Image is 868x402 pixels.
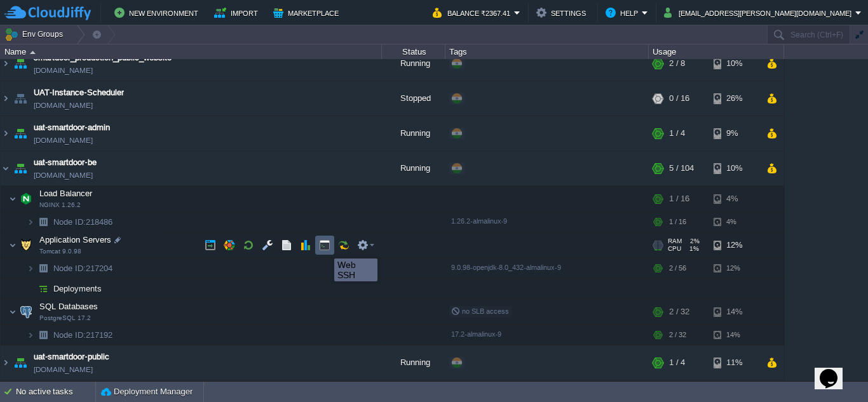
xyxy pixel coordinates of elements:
div: 2 / 32 [669,299,689,325]
div: Running [382,46,445,81]
div: 1 / 16 [669,212,686,232]
a: [DOMAIN_NAME] [34,169,93,182]
div: 10% [714,151,755,185]
span: 218486 [52,217,114,227]
a: Node ID:218486 [52,217,114,227]
a: Node ID:217204 [52,263,114,274]
div: Name [1,44,381,59]
div: Running [382,116,445,151]
button: New Environment [114,5,202,20]
a: uat-smartdoor-be [34,156,97,169]
img: AMDAwAAAACH5BAEAAAAALAAAAAABAAEAAAICRAEAOw== [17,299,35,325]
img: CloudJiffy [4,5,91,21]
div: Status [383,44,445,59]
img: AMDAwAAAACH5BAEAAAAALAAAAAABAAEAAAICRAEAOw== [34,258,52,278]
span: no SLB access [451,307,509,315]
a: uat-smartdoor-public [34,351,109,363]
img: AMDAwAAAACH5BAEAAAAALAAAAAABAAEAAAICRAEAOw== [9,232,17,258]
a: Application ServersTomcat 9.0.98 [38,235,113,245]
button: Marketplace [273,5,342,20]
div: 26% [714,81,755,116]
img: AMDAwAAAACH5BAEAAAAALAAAAAABAAEAAAICRAEAOw== [27,212,34,232]
img: AMDAwAAAACH5BAEAAAAALAAAAAABAAEAAAICRAEAOw== [34,325,52,345]
div: 11% [714,345,755,380]
span: 217192 [52,330,114,340]
img: AMDAwAAAACH5BAEAAAAALAAAAAABAAEAAAICRAEAOw== [34,279,52,298]
span: Node ID: [53,264,86,273]
div: Tags [446,44,648,59]
span: 9.0.98-openjdk-8.0_432-almalinux-9 [451,264,561,271]
div: 2 / 32 [669,325,686,345]
img: AMDAwAAAACH5BAEAAAAALAAAAAABAAEAAAICRAEAOw== [1,81,11,116]
span: Node ID: [53,217,86,227]
div: 9% [714,116,755,151]
div: Web SSH [337,260,374,280]
img: AMDAwAAAACH5BAEAAAAALAAAAAABAAEAAAICRAEAOw== [17,186,35,211]
div: 2 / 8 [669,46,685,81]
img: AMDAwAAAACH5BAEAAAAALAAAAAABAAEAAAICRAEAOw== [27,325,34,345]
a: [DOMAIN_NAME] [34,134,93,147]
span: CPU [668,245,681,253]
span: Tomcat 9.0.98 [39,248,81,255]
button: Env Groups [4,25,67,43]
span: Node ID: [53,330,86,340]
img: AMDAwAAAACH5BAEAAAAALAAAAAABAAEAAAICRAEAOw== [11,116,29,151]
img: AMDAwAAAACH5BAEAAAAALAAAAAABAAEAAAICRAEAOw== [30,51,36,54]
button: Import [214,5,262,20]
button: [EMAIL_ADDRESS][PERSON_NAME][DOMAIN_NAME] [664,5,855,20]
a: UAT-Instance-Scheduler [34,86,124,99]
span: 217204 [52,263,114,274]
div: Running [382,151,445,185]
div: 0 / 16 [669,81,689,116]
span: PostgreSQL 17.2 [39,314,91,322]
button: Deployment Manager [101,385,193,398]
div: 1 / 4 [669,345,685,380]
img: AMDAwAAAACH5BAEAAAAALAAAAAABAAEAAAICRAEAOw== [1,151,11,185]
iframe: chat widget [815,351,855,389]
div: 5 / 104 [669,151,694,185]
span: 1% [686,245,699,253]
a: Load BalancerNGINX 1.26.2 [38,189,94,198]
img: AMDAwAAAACH5BAEAAAAALAAAAAABAAEAAAICRAEAOw== [27,279,34,298]
span: SQL Databases [38,301,100,312]
img: AMDAwAAAACH5BAEAAAAALAAAAAABAAEAAAICRAEAOw== [9,299,17,325]
span: NGINX 1.26.2 [39,201,81,209]
div: No active tasks [16,382,95,402]
a: [DOMAIN_NAME] [34,64,93,77]
img: AMDAwAAAACH5BAEAAAAALAAAAAABAAEAAAICRAEAOw== [11,46,29,81]
span: 2% [687,238,700,245]
div: Stopped [382,81,445,116]
div: 10% [714,46,755,81]
div: 2 / 56 [669,258,686,278]
a: [DOMAIN_NAME] [34,99,93,112]
a: [DOMAIN_NAME] [34,363,93,376]
div: 14% [714,299,755,325]
div: 1 / 4 [669,116,685,151]
div: 12% [714,258,755,278]
div: 4% [714,212,755,232]
img: AMDAwAAAACH5BAEAAAAALAAAAAABAAEAAAICRAEAOw== [34,212,52,232]
a: Deployments [52,283,104,294]
img: AMDAwAAAACH5BAEAAAAALAAAAAABAAEAAAICRAEAOw== [1,345,11,380]
span: 17.2-almalinux-9 [451,330,501,338]
div: 4% [714,186,755,211]
div: Running [382,345,445,380]
span: 1.26.2-almalinux-9 [451,217,507,225]
button: Settings [536,5,590,20]
img: AMDAwAAAACH5BAEAAAAALAAAAAABAAEAAAICRAEAOw== [1,116,11,151]
div: 1 / 16 [669,186,689,211]
div: Usage [649,44,783,59]
span: RAM [668,238,682,245]
a: Node ID:217192 [52,330,114,340]
img: AMDAwAAAACH5BAEAAAAALAAAAAABAAEAAAICRAEAOw== [17,232,35,258]
img: AMDAwAAAACH5BAEAAAAALAAAAAABAAEAAAICRAEAOw== [11,151,29,185]
img: AMDAwAAAACH5BAEAAAAALAAAAAABAAEAAAICRAEAOw== [11,81,29,116]
img: AMDAwAAAACH5BAEAAAAALAAAAAABAAEAAAICRAEAOw== [27,258,34,278]
img: AMDAwAAAACH5BAEAAAAALAAAAAABAAEAAAICRAEAOw== [1,46,11,81]
a: uat-smartdoor-admin [34,121,110,134]
div: 12% [714,232,755,258]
